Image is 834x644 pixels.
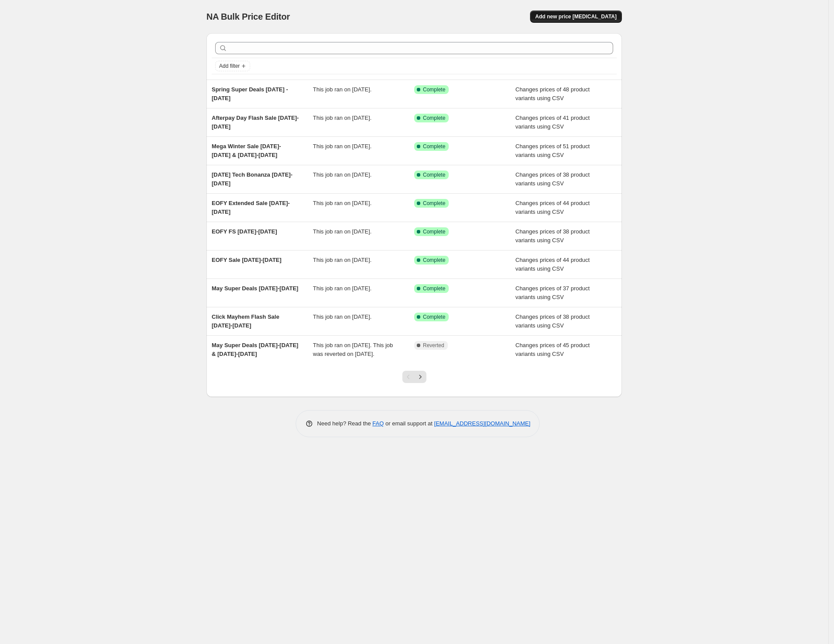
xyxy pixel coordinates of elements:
span: EOFY Extended Sale [DATE]-[DATE] [212,200,290,215]
span: Afterpay Day Flash Sale [DATE]-[DATE] [212,115,299,130]
span: Complete [423,115,445,122]
span: Add filter [219,63,240,70]
span: NA Bulk Price Editor [206,12,290,21]
span: This job ran on [DATE]. [313,86,372,93]
nav: Pagination [402,371,426,383]
span: Spring Super Deals [DATE] - [DATE] [212,86,288,101]
span: EOFY Sale [DATE]-[DATE] [212,257,282,263]
span: [DATE] Tech Bonanza [DATE]-[DATE] [212,171,293,187]
span: Changes prices of 44 product variants using CSV [516,200,590,215]
button: Next [414,371,426,383]
a: FAQ [373,420,384,427]
span: Changes prices of 38 product variants using CSV [516,228,590,244]
span: Changes prices of 38 product variants using CSV [516,313,590,329]
span: This job ran on [DATE]. [313,285,372,292]
span: Need help? Read the [317,420,373,427]
span: This job ran on [DATE]. [313,228,372,235]
span: Complete [423,143,445,150]
span: Changes prices of 37 product variants using CSV [516,285,590,300]
span: Complete [423,86,445,93]
span: Reverted [423,342,444,349]
span: Click Mayhem Flash Sale [DATE]-[DATE] [212,313,279,329]
span: This job ran on [DATE]. [313,171,372,178]
span: May Super Deals [DATE]-[DATE] [212,285,298,292]
span: This job ran on [DATE]. [313,313,372,320]
span: May Super Deals [DATE]-[DATE] & [DATE]-[DATE] [212,342,298,357]
button: Add new price [MEDICAL_DATA] [530,10,622,23]
span: Changes prices of 44 product variants using CSV [516,257,590,272]
span: Complete [423,228,445,235]
span: This job ran on [DATE]. [313,200,372,206]
span: Complete [423,200,445,207]
span: EOFY FS [DATE]-[DATE] [212,228,277,235]
span: Add new price [MEDICAL_DATA] [535,13,617,20]
span: Complete [423,171,445,178]
span: Changes prices of 48 product variants using CSV [516,86,590,101]
span: This job ran on [DATE]. [313,257,372,263]
span: Changes prices of 41 product variants using CSV [516,115,590,130]
span: Complete [423,285,445,292]
span: Complete [423,313,445,320]
button: Add filter [215,61,250,71]
span: This job ran on [DATE]. [313,143,372,150]
span: Complete [423,257,445,264]
span: Changes prices of 45 product variants using CSV [516,342,590,357]
span: Changes prices of 38 product variants using CSV [516,171,590,187]
span: This job ran on [DATE]. [313,115,372,121]
span: or email support at [384,420,434,427]
span: Changes prices of 51 product variants using CSV [516,143,590,158]
span: This job ran on [DATE]. This job was reverted on [DATE]. [313,342,393,357]
a: [EMAIL_ADDRESS][DOMAIN_NAME] [434,420,530,427]
span: Mega Winter Sale [DATE]-[DATE] & [DATE]-[DATE] [212,143,281,158]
